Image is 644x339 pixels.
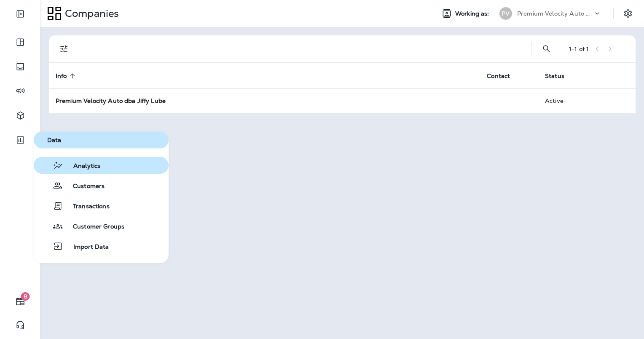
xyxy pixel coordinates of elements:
span: Transactions [63,203,110,211]
button: Import Data [34,238,169,255]
span: Contact [487,73,510,80]
td: Active [538,88,593,113]
p: Companies [62,7,119,20]
button: Customers [34,177,169,194]
span: Working as: [455,10,491,17]
span: 8 [21,292,30,301]
div: PV [499,7,512,20]
span: Info [56,73,67,80]
button: Settings [620,6,636,21]
strong: Premium Velocity Auto dba Jiffy Lube [56,97,166,105]
span: Customer Groups [63,223,124,231]
span: Customers [63,183,105,191]
button: Customer Groups [34,218,169,234]
button: Expand Sidebar [8,5,32,22]
button: Search Companies [538,40,555,57]
span: Status [545,73,564,80]
span: Import Data [63,243,109,251]
button: Filters [56,40,72,57]
button: Transactions [34,197,169,214]
div: 1 - 1 of 1 [569,46,589,52]
p: Premium Velocity Auto dba Jiffy Lube [517,10,593,17]
button: Analytics [34,157,169,174]
button: Data [34,132,169,148]
span: Data [37,137,165,144]
span: Analytics [63,162,100,170]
